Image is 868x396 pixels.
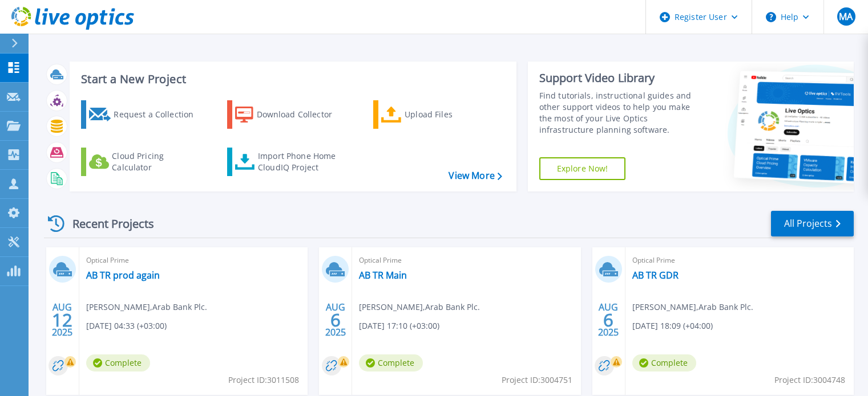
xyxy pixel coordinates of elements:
span: 6 [603,315,613,325]
div: AUG 2025 [597,299,619,341]
span: Project ID: 3004748 [774,374,845,386]
span: Project ID: 3011508 [228,374,299,386]
a: All Projects [771,211,854,236]
div: Request a Collection [114,103,205,126]
span: Optical Prime [359,254,574,267]
div: Upload Files [405,103,496,126]
span: [DATE] 18:09 (+04:00) [632,320,713,332]
div: AUG 2025 [325,299,346,341]
a: View More [449,170,502,181]
span: 12 [52,315,72,325]
span: 6 [330,315,341,325]
span: Optical Prime [632,254,847,267]
span: Complete [632,354,696,371]
span: Complete [86,354,150,371]
div: Find tutorials, instructional guides and other support videos to help you make the most of your L... [539,90,703,136]
span: [DATE] 17:10 (+03:00) [359,320,439,332]
span: Project ID: 3004751 [502,374,572,386]
a: Cloud Pricing Calculator [81,148,208,176]
a: AB TR GDR [632,270,679,281]
a: Request a Collection [81,100,208,129]
div: Download Collector [257,103,348,126]
span: Complete [359,354,423,371]
span: [PERSON_NAME] , Arab Bank Plc. [359,301,480,313]
div: Recent Projects [44,210,169,238]
div: Import Phone Home CloudIQ Project [258,150,347,173]
div: AUG 2025 [51,299,73,341]
a: Upload Files [373,100,500,129]
a: Explore Now! [539,157,626,180]
div: Support Video Library [539,71,703,85]
span: Optical Prime [86,254,301,267]
span: [PERSON_NAME] , Arab Bank Plc. [86,301,207,313]
span: [DATE] 04:33 (+03:00) [86,320,167,332]
h3: Start a New Project [81,73,502,85]
span: [PERSON_NAME] , Arab Bank Plc. [632,301,753,313]
a: Download Collector [227,100,354,129]
a: AB TR prod again [86,270,160,281]
a: AB TR Main [359,270,407,281]
div: Cloud Pricing Calculator [112,150,203,173]
span: MA [839,12,853,21]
